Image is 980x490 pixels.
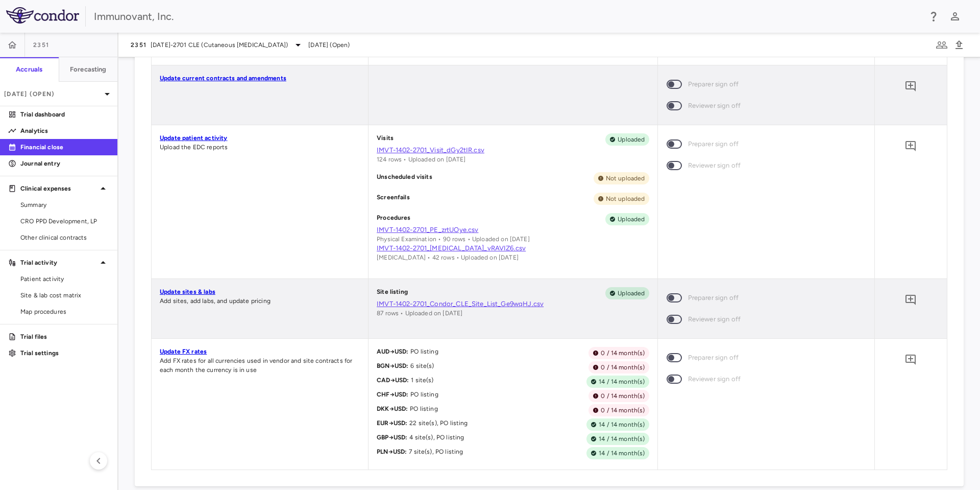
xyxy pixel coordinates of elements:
p: Trial activity [20,258,97,267]
button: Add comment [902,137,919,155]
span: CRO PPD Development, LP [20,217,109,226]
a: Update sites & labs [160,288,215,295]
p: Trial dashboard [20,110,109,119]
span: 7 site(s), PO listing [407,448,463,455]
span: AUD → USD : [377,348,408,355]
p: Trial settings [20,348,109,358]
span: 22 site(s), PO listing [407,419,468,427]
span: Uploaded [614,289,649,298]
span: 87 rows • Uploaded on [DATE] [377,310,462,317]
p: Financial close [20,143,109,152]
span: Not uploaded [602,194,649,203]
h6: Forecasting [70,65,107,74]
span: 6 site(s) [408,362,434,369]
a: IMVT-1402-2701_Visit_dGy2tIR.csv [377,146,649,155]
span: 14 / 14 month(s) [595,377,649,386]
span: 1 site(s) [409,377,433,384]
span: PO listing [408,405,438,412]
svg: Add comment [904,354,917,366]
a: Update current contracts and amendments [160,75,286,82]
span: Site & lab cost matrix [20,291,109,300]
p: Screenfails [377,193,410,205]
svg: Add comment [904,294,917,306]
span: 2351 [33,41,49,49]
p: Site listing [377,287,408,299]
p: [DATE] (Open) [4,89,101,99]
span: Map procedures [20,307,109,316]
span: Preparer sign off [688,138,739,150]
span: Uploaded [614,215,649,224]
button: Add comment [902,291,919,309]
h6: Accruals [16,65,42,74]
span: 0 / 14 month(s) [597,406,649,415]
span: 124 rows • Uploaded on [DATE] [377,156,465,163]
span: GBP → USD : [377,434,407,441]
span: Reviewer sign off [688,160,741,171]
span: DKK → USD : [377,405,408,412]
img: logo-full-SnFGN8VE.png [6,7,79,24]
span: CAD → USD : [377,377,409,384]
span: CHF → USD : [377,391,408,398]
span: PLN → USD : [377,448,407,455]
p: Unscheduled visits [377,172,432,184]
span: EUR → USD : [377,419,407,427]
span: 14 / 14 month(s) [595,434,649,444]
span: Upload the EDC reports [160,144,228,151]
span: 0 / 14 month(s) [597,363,649,372]
span: 0 / 14 month(s) [597,348,649,358]
a: Update patient activity [160,134,227,142]
a: IMVT-1402-2701_PE_zrtUOye.csv [377,225,649,235]
span: 2351 [131,41,146,49]
span: 14 / 14 month(s) [595,420,649,429]
a: Update FX rates [160,348,207,355]
span: Add sites, add labs, and update pricing [160,297,271,305]
span: Preparer sign off [688,352,739,363]
span: Preparer sign off [688,79,739,90]
span: Reviewer sign off [688,314,741,325]
span: Other clinical contracts [20,233,109,242]
svg: Add comment [904,140,917,152]
span: Not uploaded [602,174,649,183]
span: Patient activity [20,274,109,284]
span: Uploaded [614,135,649,144]
p: Procedures [377,213,411,225]
p: Journal entry [20,159,109,168]
span: Reviewer sign off [688,374,741,385]
span: Physical Examination • 90 rows • Uploaded on [DATE] [377,236,530,243]
span: Add FX rates for all currencies used in vendor and site contracts for each month the currency is ... [160,357,352,374]
p: Trial files [20,332,109,341]
span: Summary [20,200,109,209]
div: Immunovant, Inc. [94,9,921,24]
span: Preparer sign off [688,292,739,304]
p: Clinical expenses [20,184,97,193]
p: Analytics [20,126,109,135]
span: PO listing [408,391,438,398]
span: Reviewer sign off [688,100,741,111]
span: 14 / 14 month(s) [595,449,649,458]
span: PO listing [408,348,438,355]
span: [DATE] (Open) [308,40,350,50]
span: 0 / 14 month(s) [597,391,649,401]
svg: Add comment [904,80,917,92]
p: Visits [377,133,394,146]
span: [DATE]-2701 CLE (Cutaneous [MEDICAL_DATA]) [151,40,288,50]
button: Add comment [902,78,919,95]
a: IMVT-1402-2701_Condor_CLE_Site_List_Ge9wqHJ.csv [377,299,649,309]
span: 4 site(s), PO listing [407,434,464,441]
button: Add comment [902,351,919,368]
a: IMVT-1402-2701_[MEDICAL_DATA]_vRAVIZ6.csv [377,244,649,253]
span: [MEDICAL_DATA] • 42 rows • Uploaded on [DATE] [377,254,519,261]
span: BGN → USD : [377,362,408,369]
